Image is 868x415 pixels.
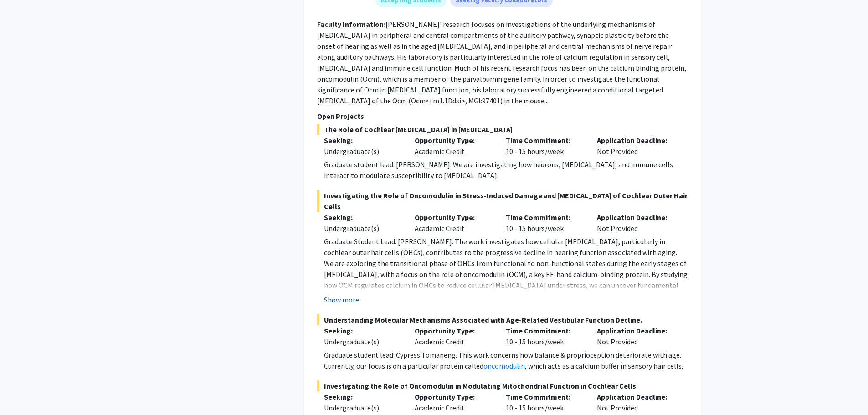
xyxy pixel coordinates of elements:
p: Application Deadline: [597,391,674,402]
p: Time Commitment: [506,325,583,336]
div: Academic Credit [408,391,499,413]
fg-read-more: [PERSON_NAME]' research focuses on investigations of the underlying mechanisms of [MEDICAL_DATA] ... [317,20,686,105]
p: Open Projects [317,111,688,122]
b: Faculty Information: [317,20,385,29]
div: Academic Credit [408,135,499,157]
p: Opportunity Type: [415,325,492,336]
div: 10 - 15 hours/week [499,135,590,157]
p: Graduate student lead: [PERSON_NAME]. We are investigating how neurons, [MEDICAL_DATA], and immun... [324,159,688,181]
p: Application Deadline: [597,135,674,146]
p: Time Commitment: [506,212,583,223]
span: Investigating the Role of Oncomodulin in Modulating Mitochondrial Function in Cochlear Cells [317,380,688,391]
div: Academic Credit [408,325,499,347]
p: Application Deadline: [597,212,674,223]
a: oncomodulin [483,361,525,370]
div: Not Provided [590,135,681,157]
div: 10 - 15 hours/week [499,391,590,413]
div: Not Provided [590,325,681,347]
div: Undergraduate(s) [324,146,401,157]
p: Time Commitment: [506,391,583,402]
div: Not Provided [590,391,681,413]
p: Seeking: [324,391,401,402]
div: 10 - 15 hours/week [499,325,590,347]
span: Understanding Molecular Mechanisms Associated with Age-Related Vestibular Function Decline. [317,314,688,325]
p: Seeking: [324,135,401,146]
div: Undergraduate(s) [324,223,401,234]
div: Undergraduate(s) [324,336,401,347]
div: Not Provided [590,212,681,234]
span: Investigating the Role of Oncomodulin in Stress-Induced Damage and [MEDICAL_DATA] of Cochlear Out... [317,190,688,212]
div: Undergraduate(s) [324,402,401,413]
p: Application Deadline: [597,325,674,336]
p: Time Commitment: [506,135,583,146]
p: Graduate Student Lead: [PERSON_NAME]. The work investigates how cellular [MEDICAL_DATA], particul... [324,236,688,334]
p: Opportunity Type: [415,212,492,223]
p: Opportunity Type: [415,135,492,146]
span: The Role of Cochlear [MEDICAL_DATA] in [MEDICAL_DATA] [317,124,688,135]
p: Opportunity Type: [415,391,492,402]
div: 10 - 15 hours/week [499,212,590,234]
div: Academic Credit [408,212,499,234]
p: Seeking: [324,325,401,336]
p: Graduate student lead: Cypress Tomaneng. This work concerns how balance & proprioception deterior... [324,349,688,371]
p: Seeking: [324,212,401,223]
button: Show more [324,294,359,305]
